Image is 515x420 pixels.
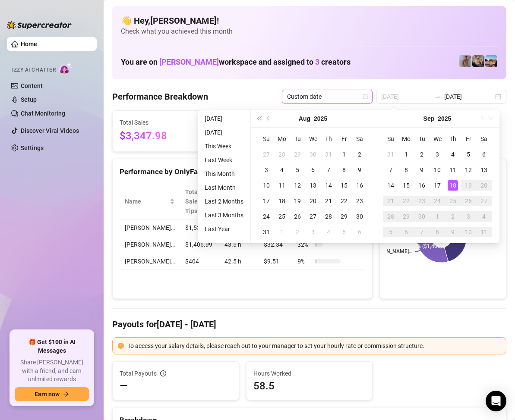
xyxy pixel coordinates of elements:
[430,193,445,209] td: 2025-09-24
[261,165,272,175] div: 3
[432,180,442,191] div: 17
[259,178,274,193] td: 2025-08-10
[463,196,474,206] div: 26
[120,118,198,127] span: Total Sales
[479,180,489,191] div: 20
[120,369,157,378] span: Total Payouts
[459,55,471,67] img: Joey
[112,318,506,330] h4: Payouts for [DATE] - [DATE]
[448,211,458,222] div: 2
[414,224,430,240] td: 2025-10-07
[417,227,427,237] div: 7
[120,379,128,393] span: —
[21,110,65,117] a: Chat Monitoring
[12,66,56,74] span: Izzy AI Chatter
[308,227,318,237] div: 3
[259,193,274,209] td: 2025-08-17
[423,110,435,127] button: Choose a month
[417,180,427,191] div: 16
[354,211,365,222] div: 30
[290,147,305,162] td: 2025-07-29
[112,91,208,103] h4: Performance Breakdown
[339,165,349,175] div: 8
[120,219,180,236] td: [PERSON_NAME]…
[290,162,305,178] td: 2025-08-05
[160,370,166,376] span: info-circle
[461,193,476,209] td: 2025-09-26
[305,224,321,240] td: 2025-09-03
[432,211,442,222] div: 1
[305,131,321,147] th: We
[323,149,334,160] div: 31
[297,257,311,266] span: 9 %
[120,128,198,144] span: $3,347.98
[321,209,336,224] td: 2025-08-28
[321,131,336,147] th: Th
[201,196,247,207] li: Last 2 Months
[277,149,287,160] div: 28
[479,227,489,237] div: 11
[354,227,365,237] div: 6
[417,196,427,206] div: 23
[352,147,367,162] td: 2025-08-02
[398,209,414,224] td: 2025-09-29
[336,162,352,178] td: 2025-08-08
[254,110,264,127] button: Last year (Control + left)
[290,131,305,147] th: Tu
[401,165,411,175] div: 8
[159,57,219,66] span: [PERSON_NAME]
[463,149,474,160] div: 5
[308,211,318,222] div: 27
[434,93,441,100] span: swap-right
[461,147,476,162] td: 2025-09-05
[259,162,274,178] td: 2025-08-03
[383,193,398,209] td: 2025-09-21
[261,180,272,191] div: 10
[125,197,168,206] span: Name
[445,224,461,240] td: 2025-10-09
[414,209,430,224] td: 2025-09-30
[305,147,321,162] td: 2025-07-30
[121,27,498,36] span: Check what you achieved this month
[323,196,334,206] div: 21
[401,211,411,222] div: 29
[305,193,321,209] td: 2025-08-20
[476,209,492,224] td: 2025-10-04
[274,209,290,224] td: 2025-08-25
[308,165,318,175] div: 6
[259,131,274,147] th: Su
[21,41,37,47] a: Home
[274,147,290,162] td: 2025-07-28
[385,165,396,175] div: 7
[385,196,396,206] div: 21
[369,248,412,254] text: [PERSON_NAME]…
[414,193,430,209] td: 2025-09-23
[479,211,489,222] div: 4
[287,90,367,103] span: Custom date
[290,224,305,240] td: 2025-09-02
[323,227,334,237] div: 4
[259,253,292,270] td: $9.51
[292,149,303,160] div: 29
[277,165,287,175] div: 4
[7,21,72,29] img: logo-BBDzfeDw.svg
[401,227,411,237] div: 6
[352,224,367,240] td: 2025-09-06
[352,162,367,178] td: 2025-08-09
[401,196,411,206] div: 22
[321,178,336,193] td: 2025-08-14
[305,162,321,178] td: 2025-08-06
[445,193,461,209] td: 2025-09-25
[336,147,352,162] td: 2025-08-01
[385,227,396,237] div: 5
[434,93,441,100] span: to
[308,180,318,191] div: 13
[63,391,69,397] span: arrow-right
[299,110,310,127] button: Choose a month
[398,162,414,178] td: 2025-09-08
[383,209,398,224] td: 2025-09-28
[398,193,414,209] td: 2025-09-22
[401,180,411,191] div: 15
[461,178,476,193] td: 2025-09-19
[417,211,427,222] div: 30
